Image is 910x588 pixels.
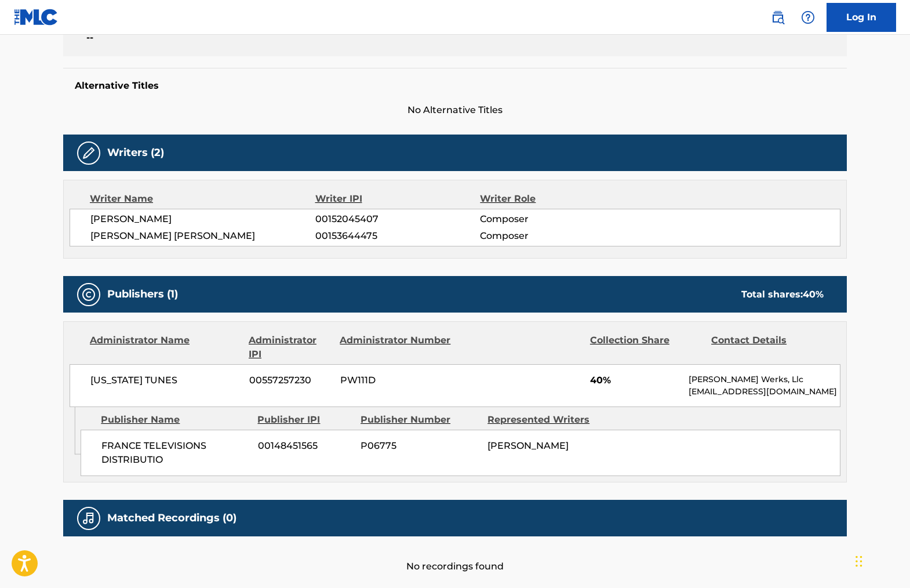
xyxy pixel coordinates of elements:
[101,413,249,427] div: Publisher Name
[315,229,480,243] span: 00153644475
[82,511,96,525] img: Matched Recordings
[480,229,630,243] span: Composer
[803,289,824,300] span: 40 %
[766,6,789,29] a: Public Search
[90,373,241,387] span: [US_STATE] TUNES
[107,288,178,301] h5: Publishers (1)
[480,212,630,226] span: Composer
[796,6,820,29] div: Help
[340,373,453,387] span: PW111D
[741,288,824,302] div: Total shares:
[90,192,315,206] div: Writer Name
[82,146,96,160] img: Writers
[590,373,680,387] span: 40%
[257,413,352,427] div: Publisher IPI
[689,373,840,386] p: [PERSON_NAME] Werks, Llc
[361,413,479,427] div: Publisher Number
[14,9,59,26] img: MLC Logo
[801,10,815,24] img: help
[249,333,331,361] div: Administrator IPI
[590,333,702,361] div: Collection Share
[340,333,452,361] div: Administrator Number
[90,229,315,243] span: [PERSON_NAME] [PERSON_NAME]
[487,440,569,451] span: [PERSON_NAME]
[75,80,835,92] h5: Alternative Titles
[63,103,847,117] span: No Alternative Titles
[711,333,824,361] div: Contact Details
[107,511,236,525] h5: Matched Recordings (0)
[315,212,480,226] span: 00152045407
[107,146,164,159] h5: Writers (2)
[852,532,910,588] iframe: Chat Widget
[856,544,862,579] div: Drag
[315,192,481,206] div: Writer IPI
[827,3,896,32] a: Log In
[771,10,785,24] img: search
[249,373,332,387] span: 00557257230
[258,439,352,453] span: 00148451565
[82,288,96,302] img: Publishers
[86,31,274,45] span: --
[63,536,847,574] div: No recordings found
[487,413,606,427] div: Represented Writers
[480,192,630,206] div: Writer Role
[90,333,240,361] div: Administrator Name
[361,439,479,453] span: P06775
[689,386,840,398] p: [EMAIL_ADDRESS][DOMAIN_NAME]
[101,439,249,467] span: FRANCE TELEVISIONS DISTRIBUTIO
[90,212,315,226] span: [PERSON_NAME]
